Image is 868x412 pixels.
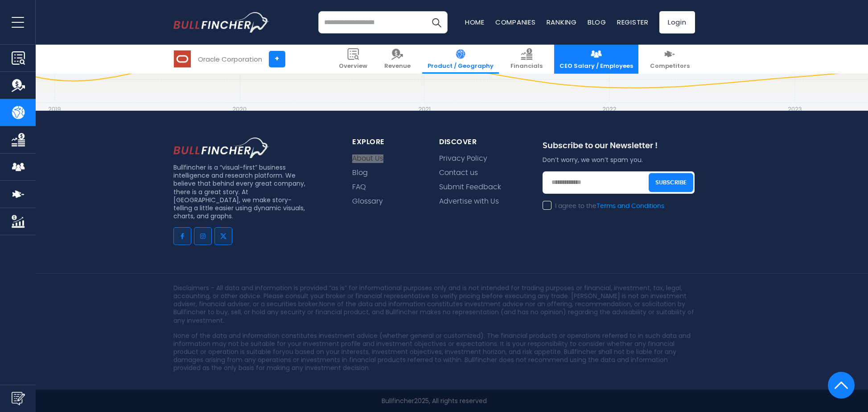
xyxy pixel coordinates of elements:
[650,62,690,70] span: Competitors
[333,45,373,74] a: Overview
[505,45,548,74] a: Financials
[352,154,383,163] a: About Us
[173,12,269,33] img: bullfincher logo
[352,197,383,206] a: Glossary
[645,45,695,74] a: Competitors
[339,62,367,70] span: Overview
[659,11,695,33] a: Login
[543,202,664,210] label: I agree to the
[554,45,638,74] a: CEO Salary / Employees
[352,137,418,147] div: explore
[439,154,487,163] a: Privacy Policy
[425,11,448,33] button: Search
[617,17,649,27] a: Register
[495,17,536,27] a: Companies
[173,137,269,158] img: footer logo
[649,173,693,192] button: Subscribe
[173,227,191,245] a: Go to facebook
[198,54,262,64] div: Oracle Corporation
[173,397,695,405] p: 2025, All rights reserved
[379,45,416,74] a: Revenue
[194,227,212,245] a: Go to instagram
[543,216,678,251] iframe: reCAPTCHA
[352,183,366,191] a: FAQ
[428,62,494,70] span: Product / Geography
[382,396,414,405] a: Bullfincher
[510,62,543,70] span: Financials
[588,17,606,27] a: Blog
[543,141,695,156] div: Subscribe to our Newsletter !
[439,137,521,147] div: Discover
[173,332,695,372] p: None of the data and information constitutes investment advice (whether general or customized). T...
[559,62,633,70] span: CEO Salary / Employees
[543,156,695,164] p: Don’t worry, we won’t spam you.
[422,45,499,74] a: Product / Geography
[439,183,501,191] a: Submit Feedback
[596,203,664,209] a: Terms and Conditions
[465,17,485,27] a: Home
[173,284,695,325] p: Disclaimers - All data and information is provided “as is” for informational purposes only and is...
[269,51,285,67] a: +
[173,163,309,220] p: Bullfincher is a “visual-first” business intelligence and research platform. We believe that behi...
[174,50,191,67] img: ORCL logo
[547,17,577,27] a: Ranking
[352,169,368,177] a: Blog
[439,197,499,206] a: Advertise with Us
[173,12,269,33] a: Go to homepage
[439,169,478,177] a: Contact us
[384,62,411,70] span: Revenue
[214,227,232,245] a: Go to twitter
